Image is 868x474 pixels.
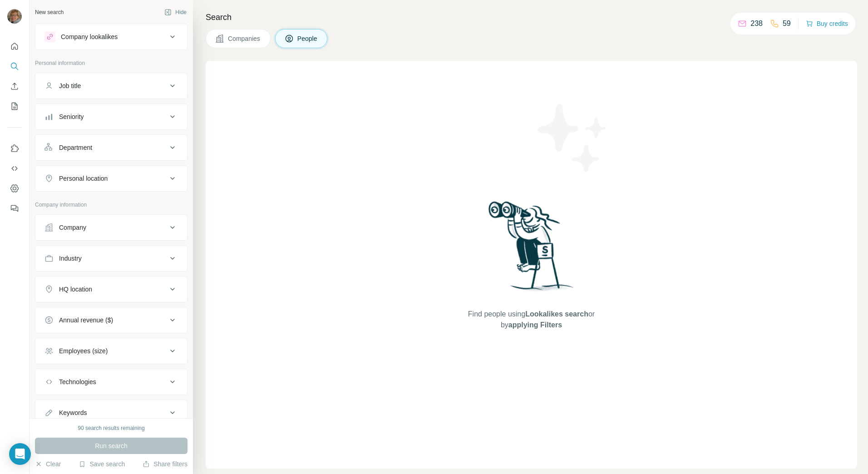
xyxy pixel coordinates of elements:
[59,285,92,294] div: HQ location
[7,140,22,157] button: Use Surfe on LinkedIn
[35,59,187,67] p: Personal information
[806,17,848,30] button: Buy credits
[459,309,604,331] span: Find people using or by
[158,5,193,19] button: Hide
[35,75,187,97] button: Job title
[484,199,579,300] img: Surfe Illustration - Woman searching with binoculars
[59,223,86,232] div: Company
[750,18,763,29] p: 238
[59,346,108,355] div: Employees (size)
[35,137,187,158] button: Department
[59,377,96,386] div: Technologies
[7,38,22,54] button: Quick start
[59,316,113,325] div: Annual revenue ($)
[59,174,108,183] div: Personal location
[7,200,22,217] button: Feedback
[7,98,22,114] button: My lists
[35,247,187,269] button: Industry
[79,459,125,469] button: Save search
[59,408,87,417] div: Keywords
[35,309,187,331] button: Annual revenue ($)
[9,443,31,465] div: Open Intercom Messenger
[59,81,81,90] div: Job title
[35,371,187,393] button: Technologies
[7,160,22,177] button: Use Surfe API
[143,459,187,469] button: Share filters
[35,217,187,238] button: Company
[35,106,187,128] button: Seniority
[35,201,187,209] p: Company information
[35,26,187,48] button: Company lookalikes
[59,254,82,263] div: Industry
[7,78,22,94] button: Enrich CSV
[35,8,64,16] div: New search
[532,97,613,179] img: Surfe Illustration - Stars
[61,32,118,41] div: Company lookalikes
[59,143,92,152] div: Department
[508,321,562,329] span: applying Filters
[228,34,261,43] span: Companies
[7,180,22,197] button: Dashboard
[783,18,791,29] p: 59
[7,58,22,74] button: Search
[59,112,84,121] div: Seniority
[35,168,187,189] button: Personal location
[297,34,318,43] span: People
[78,424,144,432] div: 90 search results remaining
[35,459,61,469] button: Clear
[206,11,857,24] h4: Search
[35,340,187,362] button: Employees (size)
[7,9,22,24] img: Avatar
[35,278,187,300] button: HQ location
[35,402,187,424] button: Keywords
[525,310,588,318] span: Lookalikes search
